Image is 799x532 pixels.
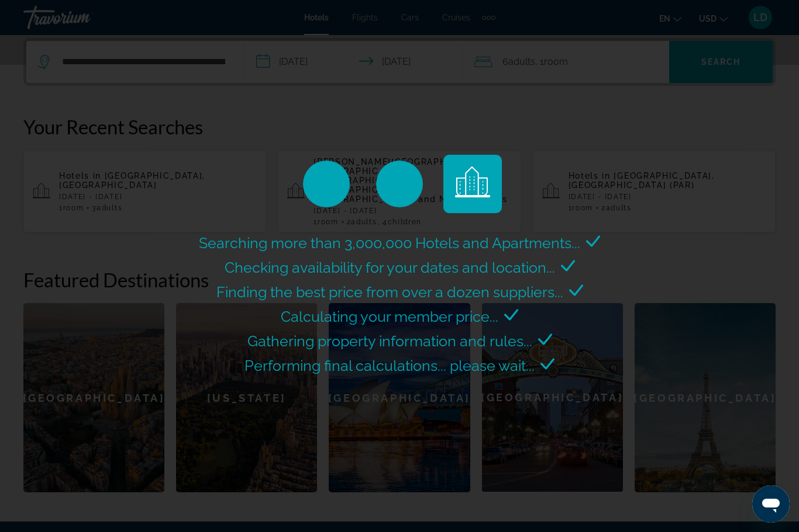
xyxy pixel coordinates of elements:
span: Performing final calculations... please wait... [244,357,535,374]
span: Finding the best price from over a dozen suppliers... [216,283,563,301]
span: Gathering property information and rules... [247,332,532,350]
span: Checking availability for your dates and location... [225,259,555,276]
span: Calculating your member price... [281,308,498,325]
span: Searching more than 3,000,000 Hotels and Apartments... [199,234,580,252]
iframe: Button to launch messaging window [752,485,790,523]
